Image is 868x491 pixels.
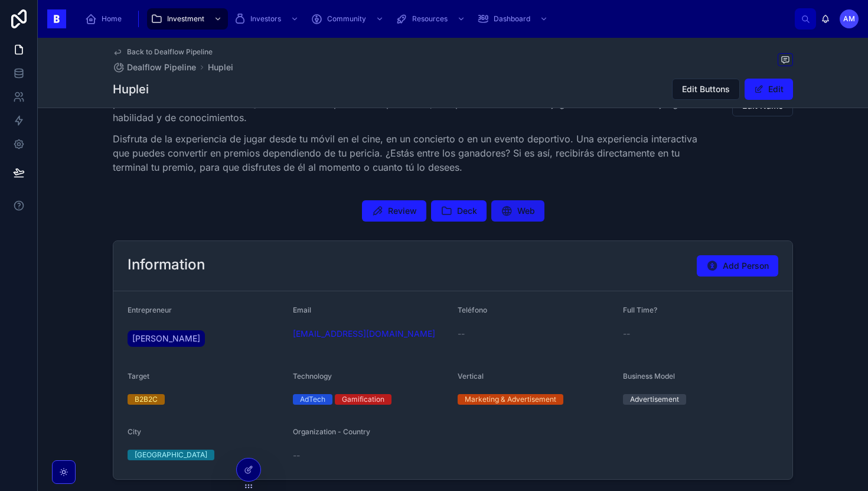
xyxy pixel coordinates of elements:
span: Vertical [458,372,484,381]
span: -- [623,328,630,340]
div: Marketing & Advertisement [465,394,556,405]
span: Teléfono [458,305,487,314]
span: Dealflow Pipeline [127,61,196,73]
a: Community [307,8,390,30]
span: Investment [167,14,204,24]
a: Investors [230,8,305,30]
button: Edit [745,79,793,100]
span: City [128,427,141,436]
button: Edit Buttons [672,79,740,100]
a: Dealflow Pipeline [113,61,196,73]
a: Back to Dealflow Pipeline [113,47,213,57]
span: Review [388,205,417,217]
div: AdTech [300,394,325,405]
a: [EMAIL_ADDRESS][DOMAIN_NAME] [293,328,435,340]
h2: Information [128,255,205,274]
span: Full Time? [623,305,657,314]
div: B2B2C [135,394,158,405]
h1: Huplei [113,81,149,97]
span: Target [128,372,149,381]
span: Deck [457,205,477,217]
span: Entrepreneur [128,305,172,314]
button: Web [491,200,544,222]
span: Dashboard [494,14,530,24]
button: Add Person [697,255,778,277]
div: Advertisement [630,394,679,405]
span: AM [843,14,855,24]
div: scrollable content [76,6,795,32]
span: Web [517,205,535,217]
span: Business Model [623,372,675,381]
a: Dashboard [474,8,554,30]
div: [GEOGRAPHIC_DATA] [135,450,207,460]
span: -- [458,328,465,340]
span: Technology [293,372,332,381]
a: [PERSON_NAME] [128,330,205,347]
span: Add Person [723,260,769,272]
span: Email [293,305,311,314]
img: App logo [47,9,66,28]
a: Investment [147,8,228,30]
span: -- [293,450,300,461]
a: Home [81,8,130,30]
button: Deck [431,200,487,222]
span: Community [327,14,366,24]
span: Investors [250,14,281,24]
span: Resources [412,14,448,24]
button: Review [362,200,426,222]
p: Disfruta de la experiencia de jugar desde tu móvil en el cine, en un concierto o en un evento dep... [113,132,704,174]
span: Organization - Country [293,427,370,436]
span: Back to Dealflow Pipeline [127,47,213,57]
span: Edit Buttons [682,83,730,95]
span: Home [102,14,122,24]
a: Resources [392,8,471,30]
span: [PERSON_NAME] [132,333,200,344]
div: Gamification [342,394,384,405]
a: Huplei [208,61,233,73]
